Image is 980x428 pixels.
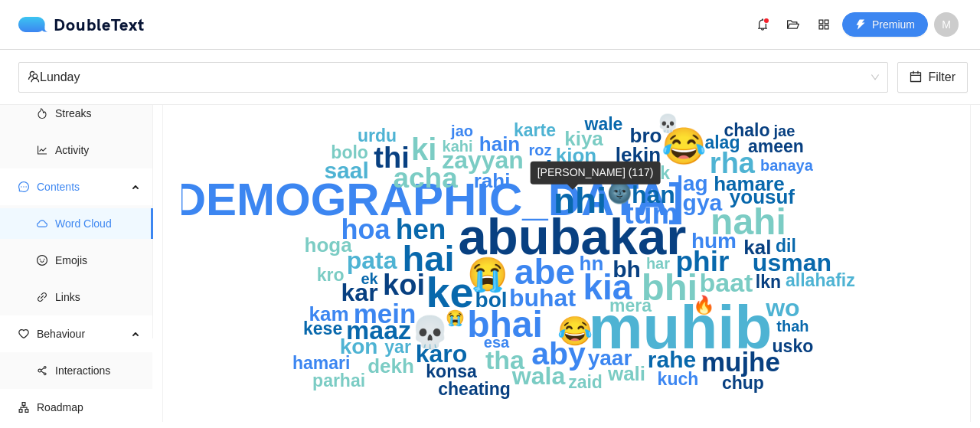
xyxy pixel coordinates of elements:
text: saal [324,158,368,183]
span: Activity [55,135,141,165]
span: calendar [910,70,922,85]
text: mein [354,299,416,328]
text: mujhe [701,347,780,377]
div: Lunday [28,63,865,92]
text: karo [416,340,468,368]
text: thi [374,142,409,174]
span: thunderbolt [855,19,866,31]
text: nhi [554,181,606,221]
text: bh [612,256,641,282]
img: logo [18,17,54,32]
text: hain [479,132,520,155]
span: bell [751,18,774,31]
text: ‏😭‏ [446,309,465,327]
span: Premium [872,16,915,33]
text: lkn [756,272,781,292]
span: Filter [928,67,955,87]
div: DoubleText [18,17,145,32]
text: parhai [312,371,365,390]
text: usko [773,336,814,356]
text: yaar [588,346,632,370]
text: aby [531,336,586,371]
text: yousuf [730,185,795,208]
text: hai [403,238,455,279]
text: wo [765,294,799,322]
text: alag [705,132,740,152]
text: bolo [331,142,368,162]
text: kisi [603,160,642,185]
span: M [942,12,951,37]
text: yar [384,337,411,357]
text: jao [450,123,473,139]
text: tha [485,345,525,374]
text: hum [691,229,737,253]
text: 🌚 [608,181,633,205]
span: Contents [37,172,127,202]
span: message [18,181,29,192]
span: Word Cloud [55,208,141,239]
text: bhai [467,304,543,345]
span: Roadmap [37,392,141,423]
text: tum [624,197,679,230]
text: bhi [642,266,697,308]
text: kia [583,267,632,307]
text: ‏💀‏ [657,113,679,134]
text: ‏😂‏ [557,314,593,348]
text: hamari [292,353,350,373]
text: kuch [658,369,699,389]
text: dil [776,236,796,256]
text: hoa [341,214,391,245]
span: team [28,70,40,83]
text: kion [556,144,596,167]
text: kon [340,335,378,358]
text: usman [753,249,831,276]
a: logoDoubleText [18,17,145,32]
text: hamare [714,172,785,195]
text: baat [700,268,753,297]
text: cheating [438,379,511,399]
text: muhib [589,293,773,361]
text: buhat [509,284,576,312]
text: nigga [531,155,596,183]
text: har [646,255,670,272]
text: rha [710,147,756,179]
text: chup [722,373,764,393]
button: thunderboltPremium [842,12,928,37]
text: dekh [367,354,414,377]
span: folder-open [782,18,805,31]
span: cloud [37,218,47,229]
text: hoga [305,234,353,256]
text: maaz [346,315,411,345]
text: wali [607,362,645,385]
text: kese [303,319,342,338]
span: Behaviour [37,319,127,349]
text: kiya [564,127,603,150]
span: Interactions [55,355,141,386]
text: esa [484,334,510,351]
span: Streaks [55,98,141,129]
button: calendarFilter [897,62,968,93]
text: gya [683,190,723,215]
text: ki [411,132,436,166]
text: lag [677,172,707,195]
text: ameen [748,136,804,156]
text: han [632,181,675,208]
button: folder-open [781,12,805,37]
text: allahafiz [786,270,855,290]
text: ek [361,270,379,287]
span: fire [37,108,47,119]
text: kar [341,279,378,306]
text: bro [630,124,662,147]
text: banaya [760,157,814,174]
span: apartment [18,402,29,413]
text: jae [773,123,795,139]
text: mera [609,296,652,315]
button: appstore [812,12,836,37]
text: roz [529,142,552,158]
span: smile [37,255,47,266]
span: link [37,292,47,302]
text: 🔥 [693,294,715,315]
text: hn [580,252,604,275]
text: urdu [358,126,397,145]
text: kahi [443,138,473,155]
